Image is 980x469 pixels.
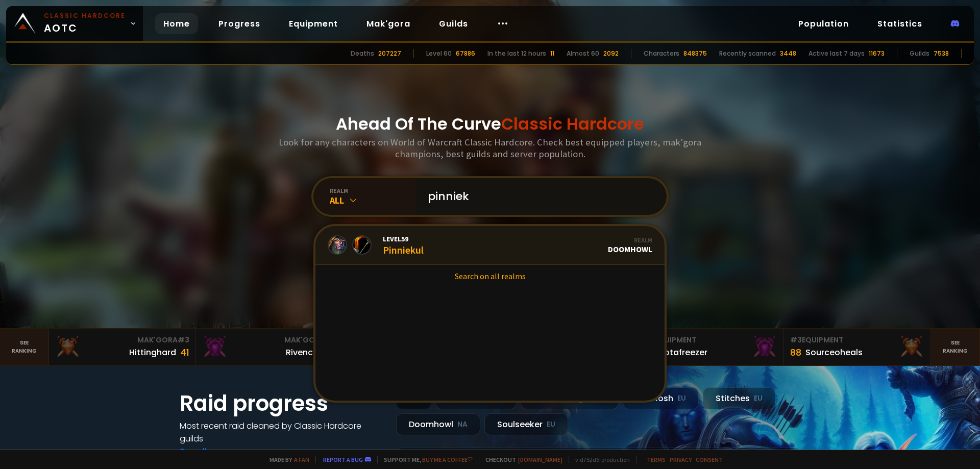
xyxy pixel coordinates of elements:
div: realm [330,187,415,194]
a: Report a bug [323,456,363,463]
a: Level59PinniekulRealmDoomhowl [315,226,665,265]
a: Search on all realms [315,265,665,287]
div: Level 60 [426,49,452,58]
a: Mak'Gora#3Hittinghard41 [49,329,196,365]
div: Equipment [790,335,924,345]
div: Doomhowl [608,236,652,254]
a: Progress [210,13,268,34]
a: #3Equipment88Sourceoheals [784,329,931,365]
div: 3448 [780,49,796,58]
span: Made by [263,456,309,463]
a: Population [790,13,857,34]
a: [DOMAIN_NAME] [518,456,562,463]
div: Nek'Rosh [623,387,699,409]
small: NA [457,419,468,430]
div: 848375 [683,49,707,58]
a: Terms [647,456,666,463]
div: Sourceoheals [805,346,863,359]
div: Mak'Gora [202,335,336,345]
input: Search a character... [422,178,654,215]
span: Classic Hardcore [501,112,644,135]
h4: Most recent raid cleaned by Classic Hardcore guilds [180,419,384,445]
div: Notafreezer [658,346,707,359]
span: # 3 [790,335,802,345]
a: Privacy [670,456,692,463]
div: Hittinghard [129,346,176,359]
div: Guilds [910,49,929,58]
div: 11 [550,49,554,58]
small: EU [754,393,763,404]
div: 67886 [456,49,475,58]
small: Classic Hardcore [44,11,126,20]
h3: Look for any characters on World of Warcraft Classic Hardcore. Check best equipped players, mak'g... [275,136,705,160]
div: Rivench [286,346,318,359]
div: 11673 [869,49,885,58]
div: 207227 [378,49,401,58]
a: Seeranking [931,329,980,365]
a: #2Equipment88Notafreezer [637,329,784,365]
a: Home [155,13,198,34]
a: Buy me a coffee [422,456,473,463]
div: Realm [608,236,652,244]
span: Support me, [377,456,473,463]
div: Soulseeker [484,413,568,435]
a: See all progress [180,446,246,457]
div: Doomhowl [396,413,480,435]
small: EU [547,419,555,430]
div: Recently scanned [719,49,776,58]
div: 7538 [934,49,949,58]
a: Statistics [869,13,930,34]
span: AOTC [44,11,126,36]
div: Active last 7 days [808,49,865,58]
div: Equipment [643,335,777,345]
a: a fan [294,456,309,463]
a: Guilds [431,13,476,34]
div: In the last 12 hours [487,49,546,58]
div: 2092 [603,49,619,58]
div: 41 [180,345,189,359]
a: Mak'Gora#2Rivench100 [196,329,343,365]
a: Mak'gora [358,13,419,34]
div: Almost 60 [567,49,599,58]
small: EU [677,393,686,404]
a: Equipment [281,13,346,34]
span: Checkout [479,456,562,463]
span: Level 59 [383,234,424,243]
span: # 3 [178,335,189,345]
div: Characters [644,49,679,58]
div: Pinniekul [383,234,424,256]
a: Consent [696,456,723,463]
div: Deaths [351,49,374,58]
div: Mak'Gora [55,335,189,345]
h1: Ahead Of The Curve [336,112,644,136]
div: 88 [790,345,801,359]
div: All [330,194,415,206]
h1: Raid progress [180,387,384,419]
div: Stitches [703,387,775,409]
a: Classic HardcoreAOTC [6,6,143,41]
span: v. d752d5 - production [569,456,630,463]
